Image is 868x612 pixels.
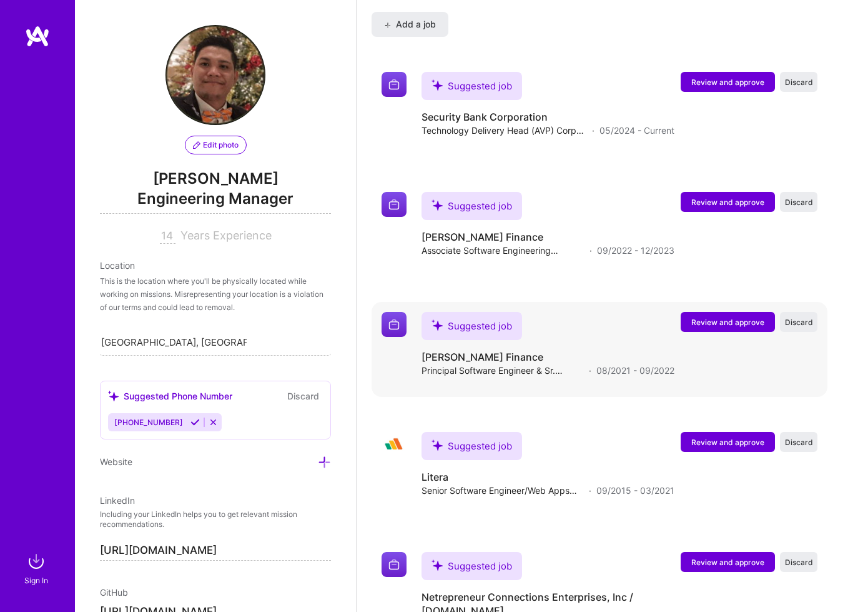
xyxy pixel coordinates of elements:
[193,139,239,151] span: Edit photo
[596,364,674,377] span: 08/2021 - 09/2022
[432,199,443,211] i: icon SuggestedTeams
[681,312,775,332] button: Review and approve
[780,192,817,212] button: Discard
[681,552,775,572] button: Review and approve
[382,192,407,217] img: Company logo
[780,312,817,332] button: Discard
[597,244,674,257] span: 09/2022 - 12/2023
[681,72,775,92] button: Review and approve
[24,574,48,587] div: Sign In
[589,364,591,377] span: ·
[691,77,764,88] span: Review and approve
[382,552,407,577] img: Company logo
[100,274,331,314] div: This is the location where you'll be physically located while working on missions. Misrepresentin...
[384,22,391,29] i: icon PlusBlack
[422,432,522,460] div: Suggested job
[100,456,132,467] span: Website
[100,509,331,531] p: Including your LinkedIn helps you to get relevant mission recommendations.
[382,72,407,97] img: Company logo
[100,188,331,214] span: Engineering Manager
[422,230,674,244] h4: [PERSON_NAME] Finance
[422,350,674,364] h4: [PERSON_NAME] Finance
[422,110,674,124] h4: Security Bank Corporation
[422,124,587,137] span: Technology Delivery Head (AVP) Corp Segment
[785,557,813,568] span: Discard
[589,244,592,257] span: ·
[681,192,775,212] button: Review and approve
[190,418,200,427] i: Accept
[284,389,323,403] button: Discard
[785,317,813,328] span: Discard
[24,549,49,574] img: sign in
[691,557,764,568] span: Review and approve
[100,587,128,598] span: GitHub
[780,72,817,92] button: Discard
[596,484,674,497] span: 09/2015 - 03/2021
[589,484,591,497] span: ·
[180,229,272,242] span: Years Experience
[681,432,775,452] button: Review and approve
[422,470,674,484] h4: Litera
[108,389,232,403] div: Suggested Phone Number
[691,437,764,448] span: Review and approve
[785,77,813,88] span: Discard
[382,432,407,457] img: Company logo
[160,229,175,244] input: XX
[165,25,265,125] img: User Avatar
[422,244,584,257] span: Associate Software Engineering Director
[108,391,119,401] i: icon SuggestedTeams
[114,418,183,427] span: [PHONE_NUMBER]
[432,439,443,451] i: icon SuggestedTeams
[26,549,49,587] a: sign inSign In
[432,79,443,91] i: icon SuggestedTeams
[100,169,331,188] span: [PERSON_NAME]
[100,495,135,506] span: LinkedIn
[25,25,50,48] img: logo
[422,364,584,377] span: Principal Software Engineer & Sr. Engineering Manager
[372,12,448,37] button: Add a job
[780,432,817,452] button: Discard
[422,484,584,497] span: Senior Software Engineer/Web Apps Architect
[422,72,522,100] div: Suggested job
[100,259,331,272] div: Location
[785,437,813,448] span: Discard
[382,312,407,337] img: Company logo
[785,197,813,208] span: Discard
[780,552,817,572] button: Discard
[193,141,200,149] i: icon PencilPurple
[599,124,674,137] span: 05/2024 - Current
[209,418,218,427] i: Reject
[691,317,764,328] span: Review and approve
[592,124,594,137] span: ·
[185,136,247,154] button: Edit photo
[432,319,443,331] i: icon SuggestedTeams
[384,18,436,31] span: Add a job
[422,192,522,220] div: Suggested job
[422,312,522,340] div: Suggested job
[432,559,443,571] i: icon SuggestedTeams
[691,197,764,208] span: Review and approve
[422,552,522,580] div: Suggested job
